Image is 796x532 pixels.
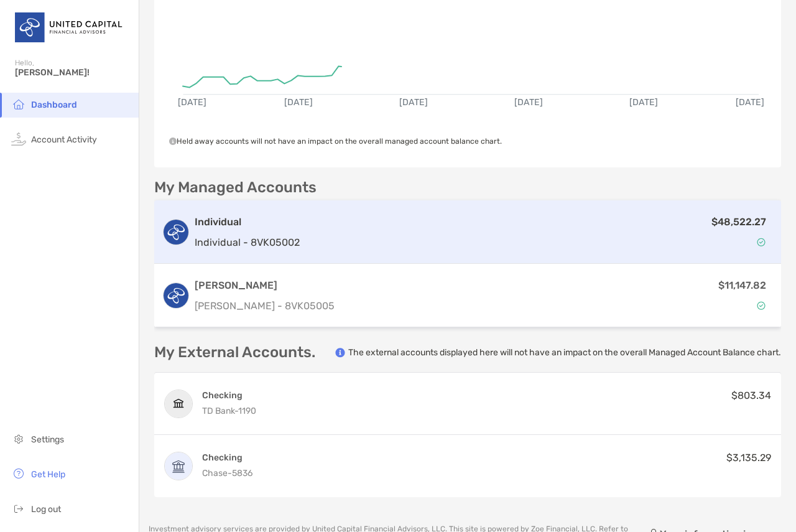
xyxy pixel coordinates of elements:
span: Chase - [202,468,232,478]
span: Settings [31,434,64,445]
span: Account Activity [31,134,97,145]
img: Account Status icon [757,301,766,310]
img: logout icon [11,501,26,516]
h4: Checking [202,452,252,464]
img: TOTAL CHECKING [165,452,192,480]
img: household icon [11,96,26,111]
img: logo account [164,283,188,308]
img: United Capital Logo [15,5,124,50]
span: 5836 [232,468,252,478]
img: info [335,348,345,358]
p: [PERSON_NAME] - 8VK05005 [195,298,335,314]
text: [DATE] [284,98,313,108]
text: [DATE] [515,98,544,108]
span: $803.34 [731,390,771,401]
p: $11,147.82 [718,278,766,293]
span: TD Bank - [202,406,238,416]
p: Individual - 8VK05002 [195,235,300,250]
img: activity icon [11,131,26,146]
h4: Checking [202,390,256,401]
text: [DATE] [630,98,659,108]
h3: Individual [195,215,300,230]
span: $3,135.29 [726,452,771,464]
span: Get Help [31,469,65,480]
img: Account Status icon [757,238,766,246]
p: $48,522.27 [711,214,766,230]
text: [DATE] [736,98,765,108]
span: Dashboard [31,100,77,110]
h3: [PERSON_NAME] [195,278,335,293]
span: Held away accounts will not have an impact on the overall managed account balance chart. [169,137,502,146]
span: Log out [31,504,61,515]
span: [PERSON_NAME]! [15,67,131,78]
p: The external accounts displayed here will not have an impact on the overall Managed Account Balan... [348,347,781,358]
img: logo account [164,220,188,245]
span: 1190 [238,406,256,416]
text: [DATE] [399,98,428,108]
p: My Managed Accounts [154,180,317,195]
img: settings icon [11,431,26,446]
img: get-help icon [11,466,26,481]
text: [DATE] [178,98,206,108]
img: TD CONVENIENCE CHECKING [165,390,192,418]
p: My External Accounts. [154,345,315,360]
